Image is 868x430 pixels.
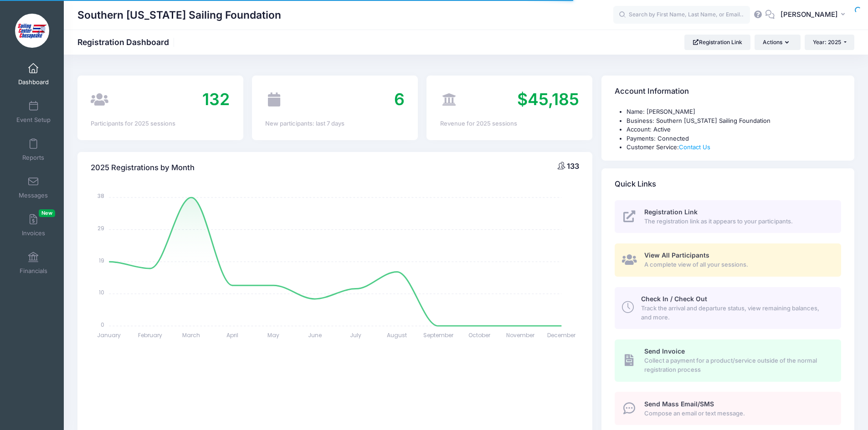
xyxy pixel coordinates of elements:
a: Registration Link The registration link as it appears to your participants. [615,200,841,233]
span: Send Invoice [644,347,685,355]
a: Registration Link [684,35,750,50]
h1: Registration Dashboard [77,37,177,47]
a: Check In / Check Out Track the arrival and departure status, view remaining balances, and more. [615,287,841,329]
tspan: October [468,331,491,339]
span: Send Mass Email/SMS [644,400,714,408]
span: Event Setup [16,116,51,124]
span: Compose an email or text message. [644,409,831,418]
h1: Southern [US_STATE] Sailing Foundation [77,5,281,25]
span: $45,185 [517,89,579,109]
div: New participants: last 7 days [265,119,404,128]
span: Dashboard [18,78,49,86]
tspan: 29 [98,224,105,232]
tspan: September [423,331,454,339]
button: [PERSON_NAME] [775,5,854,25]
span: Year: 2025 [813,39,841,46]
button: Year: 2025 [805,35,854,50]
tspan: May [268,331,280,339]
a: Contact Us [679,143,710,151]
span: View All Participants [644,251,709,259]
span: Check In / Check Out [641,295,707,303]
tspan: 10 [99,288,105,296]
tspan: August [387,331,407,339]
tspan: January [98,331,121,339]
a: View All Participants A complete view of all your sessions. [615,243,841,277]
a: Reports [12,134,55,166]
li: Payments: Connected [627,134,841,143]
tspan: 19 [99,256,105,264]
a: Send Mass Email/SMS Compose an email or text message. [615,392,841,425]
span: Collect a payment for a product/service outside of the normal registration process [644,356,831,374]
tspan: July [350,331,362,339]
tspan: April [226,331,238,339]
div: Participants for 2025 sessions [91,119,230,128]
div: Revenue for 2025 sessions [440,119,579,128]
tspan: February [138,331,162,339]
li: Name: [PERSON_NAME] [627,107,841,116]
tspan: March [183,331,200,339]
h4: Quick Links [615,171,656,197]
tspan: December [548,331,576,339]
span: 6 [394,89,405,109]
a: Dashboard [12,58,55,90]
span: Track the arrival and departure status, view remaining balances, and more. [641,304,831,322]
span: Financials [20,267,47,275]
span: 133 [567,162,579,171]
tspan: 0 [101,320,105,328]
span: [PERSON_NAME] [781,10,838,20]
img: Southern Maryland Sailing Foundation [15,14,49,48]
h4: 2025 Registrations by Month [91,155,195,181]
a: InvoicesNew [12,209,55,241]
li: Account: Active [627,125,841,134]
tspan: 38 [98,192,105,200]
tspan: June [308,331,322,339]
tspan: November [506,331,535,339]
span: New [39,209,55,217]
span: 132 [202,89,230,109]
span: A complete view of all your sessions. [644,260,831,269]
span: Reports [22,154,44,162]
a: Event Setup [12,96,55,128]
li: Customer Service: [627,143,841,152]
h4: Account Information [615,79,689,105]
a: Financials [12,247,55,279]
a: Send Invoice Collect a payment for a product/service outside of the normal registration process [615,339,841,381]
input: Search by First Name, Last Name, or Email... [613,6,750,24]
span: The registration link as it appears to your participants. [644,217,831,226]
span: Messages [19,192,48,199]
span: Registration Link [644,208,698,216]
span: Invoices [22,229,45,237]
a: Messages [12,172,55,203]
button: Actions [755,35,800,50]
li: Business: Southern [US_STATE] Sailing Foundation [627,116,841,126]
